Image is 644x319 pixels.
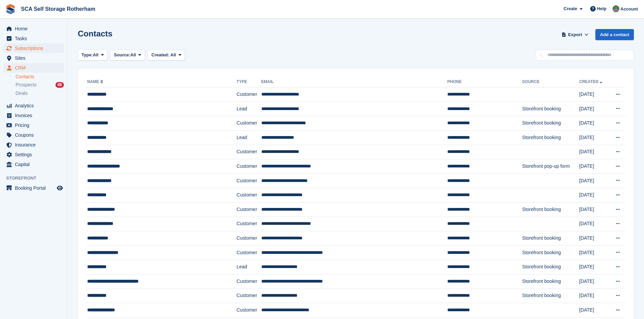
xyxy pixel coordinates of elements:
td: Customer [237,217,261,231]
span: Created: [151,52,169,57]
td: [DATE] [579,87,609,102]
td: [DATE] [579,145,609,159]
span: All [93,52,99,58]
a: Preview store [56,184,64,192]
td: Lead [237,260,261,274]
td: [DATE] [579,102,609,116]
a: menu [3,160,64,169]
a: menu [3,63,64,73]
span: All [130,52,136,58]
span: Sites [15,53,55,63]
a: Deals [16,90,64,97]
button: Type: All [78,50,108,61]
th: Phone [447,77,522,87]
td: [DATE] [579,130,609,145]
span: CRM [15,63,55,73]
a: SCA Self Storage Rotherham [18,3,98,15]
span: Tasks [15,34,55,43]
td: [DATE] [579,116,609,131]
td: Storefront pop-up form [522,159,579,174]
td: Customer [237,303,261,318]
a: menu [3,53,64,63]
h1: Contacts [78,29,113,38]
span: Settings [15,150,55,159]
td: Customer [237,202,261,217]
td: [DATE] [579,289,609,303]
span: Source: [114,52,130,58]
td: Lead [237,102,261,116]
td: [DATE] [579,245,609,260]
td: [DATE] [579,174,609,188]
td: Customer [237,116,261,131]
span: All [170,52,176,57]
td: Customer [237,174,261,188]
td: Storefront booking [522,202,579,217]
td: [DATE] [579,188,609,203]
th: Type [237,77,261,87]
td: Storefront booking [522,231,579,246]
td: [DATE] [579,217,609,231]
span: Storefront [6,175,67,182]
a: menu [3,183,64,193]
td: [DATE] [579,159,609,174]
img: stora-icon-8386f47178a22dfd0bd8f6a31ec36ba5ce8667c1dd55bd0f319d3a0aa187defe.svg [5,4,16,14]
td: [DATE] [579,274,609,289]
a: Add a contact [595,29,634,40]
a: menu [3,121,64,130]
span: Export [568,31,582,38]
button: Export [560,29,590,40]
td: Storefront booking [522,130,579,145]
img: Sarah Race [613,5,619,12]
span: Insurance [15,140,55,150]
td: [DATE] [579,202,609,217]
td: Storefront booking [522,289,579,303]
a: menu [3,34,64,43]
td: Customer [237,289,261,303]
span: Invoices [15,111,55,120]
td: [DATE] [579,303,609,318]
a: menu [3,130,64,140]
a: menu [3,140,64,150]
span: Analytics [15,101,55,110]
span: Account [620,6,638,12]
a: menu [3,44,64,53]
td: Customer [237,159,261,174]
span: Create [564,5,577,12]
td: Customer [237,188,261,203]
td: Customer [237,245,261,260]
a: menu [3,150,64,159]
a: Contacts [16,74,64,80]
td: Storefront booking [522,260,579,274]
td: Storefront booking [522,274,579,289]
td: Storefront booking [522,116,579,131]
td: Customer [237,274,261,289]
span: Pricing [15,121,55,130]
span: Subscriptions [15,44,55,53]
td: [DATE] [579,260,609,274]
th: Email [261,77,448,87]
td: Storefront booking [522,245,579,260]
span: Home [15,24,55,33]
td: Lead [237,130,261,145]
span: Coupons [15,130,55,140]
button: Source: All [110,50,145,61]
a: menu [3,101,64,110]
th: Source [522,77,579,87]
span: Capital [15,160,55,169]
a: Name [87,79,104,84]
span: Booking Portal [15,183,55,193]
td: Customer [237,87,261,102]
td: [DATE] [579,231,609,246]
span: Help [597,5,606,12]
span: Prospects [16,82,37,88]
a: menu [3,111,64,120]
button: Created: All [148,50,185,61]
div: 48 [55,82,64,88]
td: Storefront booking [522,102,579,116]
a: menu [3,24,64,33]
a: Created [579,79,604,84]
td: Customer [237,231,261,246]
a: Prospects 48 [16,81,64,88]
span: Type: [81,52,93,58]
td: Customer [237,145,261,159]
